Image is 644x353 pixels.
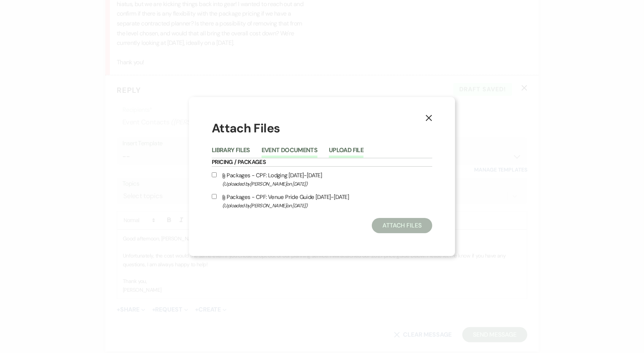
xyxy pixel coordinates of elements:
[212,120,432,137] h1: Attach Files
[212,172,217,177] input: Packages - CPF: Lodging [DATE]-[DATE](Uploaded by[PERSON_NAME]on [DATE])
[222,180,432,188] span: (Uploaded by [PERSON_NAME] on [DATE] )
[212,147,250,158] button: Library Files
[222,201,432,210] span: (Uploaded by [PERSON_NAME] on [DATE] )
[212,194,217,199] input: Packages - CPF: Venue Pride Guide [DATE]-[DATE](Uploaded by[PERSON_NAME]on [DATE])
[262,147,317,158] button: Event Documents
[372,218,432,233] button: Attach Files
[212,170,432,188] label: Packages - CPF: Lodging [DATE]-[DATE]
[212,192,432,210] label: Packages - CPF: Venue Pride Guide [DATE]-[DATE]
[212,158,432,167] h6: Pricing / Packages
[329,147,363,158] button: Upload File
